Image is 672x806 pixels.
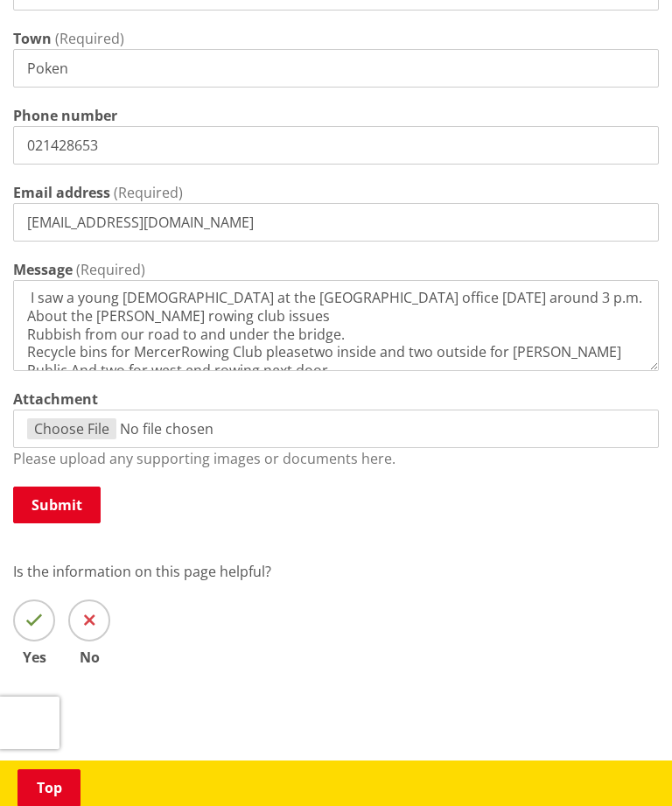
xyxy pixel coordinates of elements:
[13,182,110,203] label: Email address
[13,561,659,582] p: Is the information on this page helpful?
[114,183,183,202] span: (Required)
[76,260,145,279] span: (Required)
[17,769,80,806] a: Top
[13,126,659,165] input: e.g. 0800 492 452
[13,650,55,664] span: Yes
[591,732,654,795] iframe: Messenger Launcher
[13,259,73,280] label: Message
[68,650,110,664] span: No
[13,487,101,523] button: Submit
[13,448,659,469] p: Please upload any supporting images or documents here.
[13,410,659,448] input: file
[13,203,659,242] input: e.g. info@waidc.govt.nz
[13,105,117,126] label: Phone number
[13,389,98,410] label: Attachment
[55,29,124,48] span: (Required)
[13,28,52,49] label: Town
